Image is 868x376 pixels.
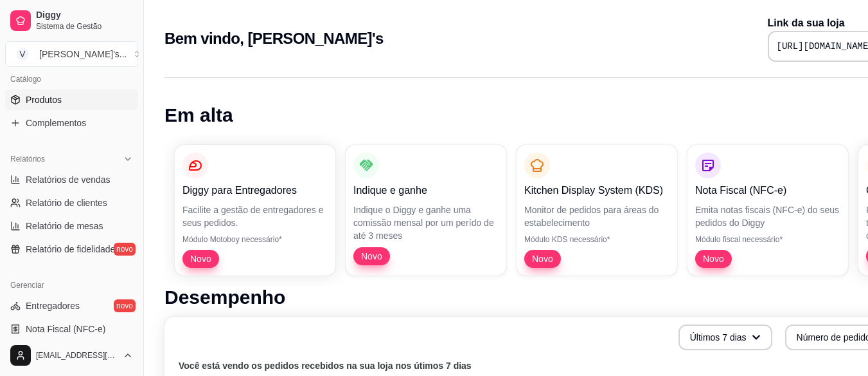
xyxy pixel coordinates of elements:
p: Indique o Diggy e ganhe uma comissão mensal por um perído de até 3 meses [353,203,499,242]
span: Novo [527,252,558,265]
p: Diggy para Entregadores [182,183,328,198]
p: Monitor de pedidos para áreas do estabelecimento [524,203,669,229]
span: Entregadores [26,299,80,312]
span: Relatório de mesas [26,220,103,232]
span: Novo [356,250,387,263]
a: Nota Fiscal (NFC-e) [5,319,138,339]
a: Relatório de mesas [5,216,138,236]
button: [EMAIL_ADDRESS][DOMAIN_NAME] [5,340,138,371]
span: Relatório de clientes [26,196,107,209]
p: Módulo Motoboy necessário* [182,234,328,245]
p: Kitchen Display System (KDS) [524,183,669,198]
p: Módulo fiscal necessário* [695,234,840,245]
a: Complementos [5,113,138,133]
span: V [16,48,29,61]
div: Gerenciar [5,275,138,296]
span: Novo [698,252,729,265]
button: Indique e ganheIndique o Diggy e ganhe uma comissão mensal por um perído de até 3 mesesNovo [346,145,506,276]
button: Select a team [5,41,138,67]
div: Catálogo [5,69,138,89]
span: Sistema de Gestão [36,21,133,32]
button: Kitchen Display System (KDS)Monitor de pedidos para áreas do estabelecimentoMódulo KDS necessário... [517,145,677,276]
p: Facilite a gestão de entregadores e seus pedidos. [182,203,328,229]
span: Diggy [36,10,133,21]
a: Relatório de fidelidadenovo [5,239,138,259]
span: Relatório de fidelidade [26,243,115,256]
p: Módulo KDS necessário* [524,234,669,245]
a: Relatório de clientes [5,193,138,213]
span: Relatórios [10,154,45,164]
p: Indique e ganhe [353,183,499,198]
span: Nota Fiscal (NFC-e) [26,323,105,335]
span: Novo [185,252,217,265]
text: Você está vendo os pedidos recebidos na sua loja nos útimos 7 dias [179,361,472,371]
h2: Bem vindo, [PERSON_NAME]'s [164,28,384,49]
div: [PERSON_NAME]'s ... [39,48,127,61]
span: Produtos [26,93,62,106]
a: Produtos [5,89,138,110]
a: Relatórios de vendas [5,169,138,190]
span: Relatórios de vendas [26,173,111,186]
span: [EMAIL_ADDRESS][DOMAIN_NAME] [36,350,118,361]
button: Diggy para EntregadoresFacilite a gestão de entregadores e seus pedidos.Módulo Motoboy necessário... [175,145,335,276]
a: DiggySistema de Gestão [5,5,138,36]
a: Entregadoresnovo [5,296,138,316]
span: Complementos [26,117,86,129]
button: Nota Fiscal (NFC-e)Emita notas fiscais (NFC-e) do seus pedidos do DiggyMódulo fiscal necessário*Novo [687,145,848,276]
p: Nota Fiscal (NFC-e) [695,183,840,198]
button: Últimos 7 dias [678,324,772,350]
p: Emita notas fiscais (NFC-e) do seus pedidos do Diggy [695,203,840,229]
